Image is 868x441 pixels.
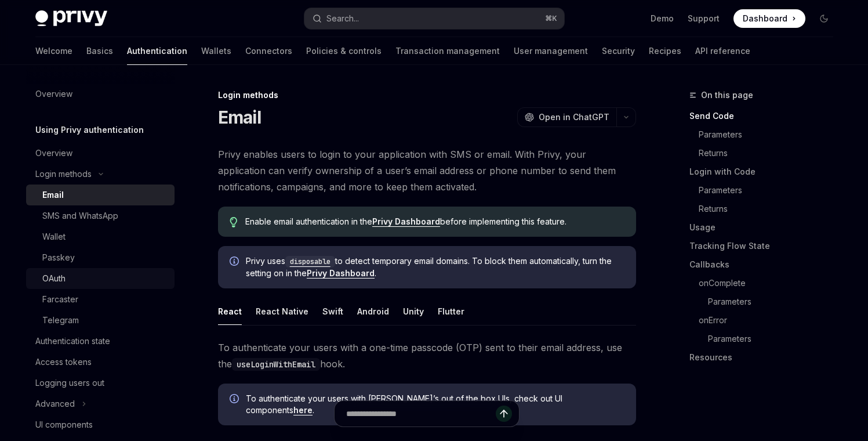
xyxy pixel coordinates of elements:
[26,352,175,373] a: Access tokens
[699,200,842,218] a: Returns
[699,144,842,162] a: Returns
[127,37,187,65] a: Authentication
[245,37,292,65] a: Connectors
[701,88,753,102] span: On this page
[26,373,175,393] a: Logging users out
[689,218,842,237] a: Usage
[372,216,440,227] a: Privy Dashboard
[26,310,175,331] a: Telegram
[26,331,175,352] a: Authentication state
[26,185,175,205] a: Email
[218,298,242,325] button: React
[26,205,175,226] a: SMS and WhatsApp
[699,125,842,144] a: Parameters
[517,107,616,127] button: Open in ChatGPT
[42,292,78,306] div: Farcaster
[708,292,842,311] a: Parameters
[285,256,335,266] a: disposable
[35,123,144,137] h5: Using Privy authentication
[514,37,588,65] a: User management
[322,298,343,325] button: Swift
[230,256,241,268] svg: Info
[743,13,787,24] span: Dashboard
[35,355,92,369] div: Access tokens
[285,256,335,268] code: disposable
[689,237,842,255] a: Tracking Flow State
[496,406,512,422] button: Send message
[815,9,833,28] button: Toggle dark mode
[246,255,624,279] span: Privy uses to detect temporary email domains. To block them automatically, turn the setting on in...
[602,37,635,65] a: Security
[545,14,557,23] span: ⌘ K
[35,167,92,181] div: Login methods
[230,217,238,227] svg: Tip
[395,37,500,65] a: Transaction management
[689,107,842,125] a: Send Code
[307,268,375,279] a: Privy Dashboard
[26,289,175,310] a: Farcaster
[35,87,72,101] div: Overview
[733,9,805,28] a: Dashboard
[26,226,175,247] a: Wallet
[35,397,75,411] div: Advanced
[201,37,231,65] a: Wallets
[699,274,842,292] a: onComplete
[218,89,636,101] div: Login methods
[35,334,110,348] div: Authentication state
[26,143,175,164] a: Overview
[699,311,842,330] a: onError
[403,298,424,325] button: Unity
[26,414,175,435] a: UI components
[689,348,842,367] a: Resources
[708,330,842,348] a: Parameters
[651,13,674,24] a: Demo
[689,255,842,274] a: Callbacks
[42,230,66,244] div: Wallet
[35,10,107,27] img: dark logo
[35,37,72,65] a: Welcome
[42,272,66,285] div: OAuth
[649,37,681,65] a: Recipes
[306,37,382,65] a: Policies & controls
[42,251,75,265] div: Passkey
[218,146,636,195] span: Privy enables users to login to your application with SMS or email. With Privy, your application ...
[256,298,308,325] button: React Native
[695,37,750,65] a: API reference
[246,393,624,416] span: To authenticate your users with [PERSON_NAME]’s out of the box UIs, check out UI components .
[357,298,389,325] button: Android
[218,107,261,128] h1: Email
[35,146,72,160] div: Overview
[26,84,175,104] a: Overview
[304,8,564,29] button: Search...⌘K
[35,376,104,390] div: Logging users out
[42,188,64,202] div: Email
[26,268,175,289] a: OAuth
[218,339,636,372] span: To authenticate your users with a one-time passcode (OTP) sent to their email address, use the hook.
[42,313,79,327] div: Telegram
[35,418,93,432] div: UI components
[86,37,113,65] a: Basics
[26,247,175,268] a: Passkey
[688,13,720,24] a: Support
[245,216,624,227] span: Enable email authentication in the before implementing this feature.
[539,111,609,123] span: Open in ChatGPT
[42,209,118,223] div: SMS and WhatsApp
[326,12,359,26] div: Search...
[699,181,842,200] a: Parameters
[230,394,241,406] svg: Info
[689,162,842,181] a: Login with Code
[438,298,464,325] button: Flutter
[232,358,320,371] code: useLoginWithEmail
